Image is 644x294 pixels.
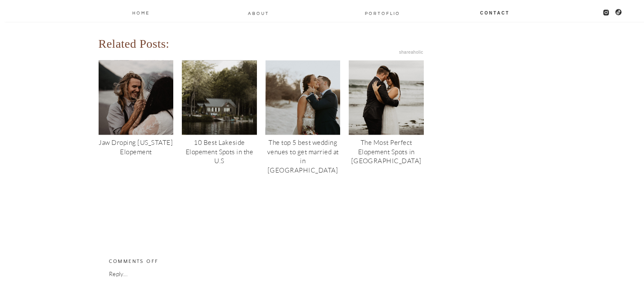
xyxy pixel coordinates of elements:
a: Contact [480,9,510,16]
span: Comments Off [109,259,159,264]
div: Jaw Droping [US_STATE] Elopement [99,138,174,156]
a: Home [132,9,151,16]
div: Reply... [109,269,454,279]
div: The top 5 best wedding venues to get married at in [GEOGRAPHIC_DATA] [265,138,341,175]
a: The Most Perfect Elopement Spots in New England [349,60,424,166]
a: About [248,9,270,16]
a: 10 Best Lakeside Elopement Spots in the U.S [182,60,257,166]
a: PORTOFLIO [361,9,404,16]
div: The Most Perfect Elopement Spots in [GEOGRAPHIC_DATA] [349,138,424,166]
div: 10 Best Lakeside Elopement Spots in the U.S [182,138,257,166]
div: Related Posts: [99,34,425,54]
a: The top 5 best wedding venues to get married at in costa Rica [265,60,341,175]
span: shareaholic [399,49,423,56]
a: Jaw Droping Alaska Elopement [99,60,174,157]
a: Website Tools by Shareaholic [399,50,423,55]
